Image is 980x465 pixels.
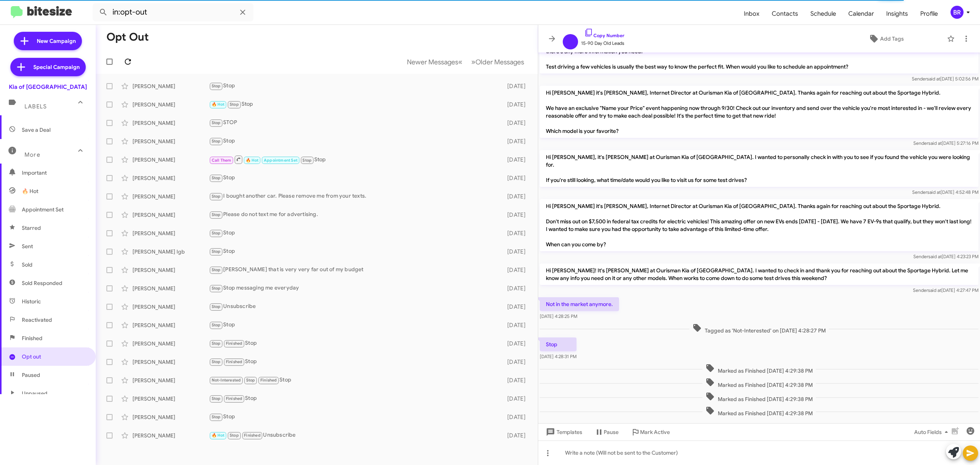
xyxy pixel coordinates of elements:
a: Special Campaign [10,58,86,76]
p: Hi [PERSON_NAME], it's [PERSON_NAME] at Ourisman Kia of [GEOGRAPHIC_DATA]. I wanted to personally... [540,150,978,187]
div: Stop [209,229,499,237]
span: Sent [22,242,33,250]
div: Kia of [GEOGRAPHIC_DATA] [9,83,87,91]
span: said at [928,254,942,259]
div: Stop [209,155,499,164]
div: [PERSON_NAME] [132,82,209,90]
div: [PERSON_NAME] Igb [132,248,209,255]
span: Finished [226,359,243,364]
h1: Opt Out [106,31,149,43]
span: Sender [DATE] 5:27:16 PM [913,140,978,146]
span: 🔥 Hot [212,102,225,107]
span: Marked as Finished [DATE] 4:29:38 PM [702,363,816,375]
button: Auto Fields [908,425,957,439]
span: Historic [22,298,41,305]
a: Contacts [766,3,804,25]
span: Marked as Finished [DATE] 4:29:38 PM [702,378,816,389]
a: Schedule [804,3,842,25]
span: said at [927,76,940,82]
span: Finished [260,378,277,383]
input: Search [93,3,253,21]
button: BR [944,6,972,19]
span: Stop [212,212,221,217]
a: Calendar [842,3,880,25]
button: Pause [588,425,625,439]
span: Sender [DATE] 5:02:56 PM [912,76,978,82]
div: [DATE] [499,377,532,384]
div: Stop [209,339,499,348]
div: [PERSON_NAME] [132,413,209,421]
div: [DATE] [499,413,532,421]
span: Mark Active [640,425,670,439]
div: [DATE] [499,211,532,219]
div: Stop [209,376,499,385]
span: Stop [212,249,221,254]
div: Stop [209,357,499,366]
span: Stop [212,120,221,125]
div: [DATE] [499,229,532,237]
span: said at [928,287,941,293]
div: Stop [209,82,499,90]
div: [DATE] [499,174,532,182]
div: STOP [209,118,499,127]
span: Marked as Finished [DATE] 4:29:38 PM [702,392,816,403]
span: Starred [22,224,41,232]
span: Stop [230,102,239,107]
div: [PERSON_NAME] [132,432,209,439]
span: More [24,151,40,158]
div: [DATE] [499,138,532,145]
div: [DATE] [499,193,532,200]
span: Finished [226,396,243,401]
span: Sender [DATE] 4:52:48 PM [912,189,978,195]
a: Inbox [738,3,766,25]
span: Stop [212,414,221,419]
a: Profile [914,3,944,25]
button: Mark Active [625,425,676,439]
button: Templates [538,425,588,439]
div: [PERSON_NAME] [132,211,209,219]
div: [PERSON_NAME] [132,193,209,200]
div: Stop [209,100,499,109]
span: Special Campaign [33,63,80,71]
div: Stop [209,137,499,146]
div: [DATE] [499,303,532,311]
span: Stop [230,433,239,438]
div: BR [951,6,964,19]
div: [DATE] [499,321,532,329]
nav: Page navigation example [403,54,529,70]
span: Stop [212,341,221,346]
div: Stop [209,321,499,329]
div: [DATE] [499,119,532,127]
div: I bought another car. Please remove me from your texts. [209,192,499,201]
div: [DATE] [499,285,532,292]
div: [DATE] [499,248,532,255]
span: » [471,57,475,67]
span: Unpaused [22,390,47,397]
div: [PERSON_NAME] [132,340,209,347]
p: Not in the market anymore. [540,297,619,311]
span: Stop [212,175,221,180]
span: Older Messages [475,58,524,66]
span: [DATE] 4:28:25 PM [540,313,577,319]
div: Unsubscribe [209,302,499,311]
button: Add Tags [828,32,943,46]
div: Stop [209,174,499,182]
span: Stop [212,84,221,88]
a: Copy Number [584,33,624,38]
span: 🔥 Hot [246,158,259,163]
span: Stop [212,304,221,309]
span: said at [928,140,942,146]
span: Call Them [212,158,232,163]
div: [PERSON_NAME] [132,119,209,127]
span: Appointment Set [264,158,297,163]
div: [PERSON_NAME] [132,174,209,182]
span: Pause [604,425,619,439]
div: [PERSON_NAME] [132,156,209,164]
span: Stop [212,323,221,327]
div: [DATE] [499,82,532,90]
